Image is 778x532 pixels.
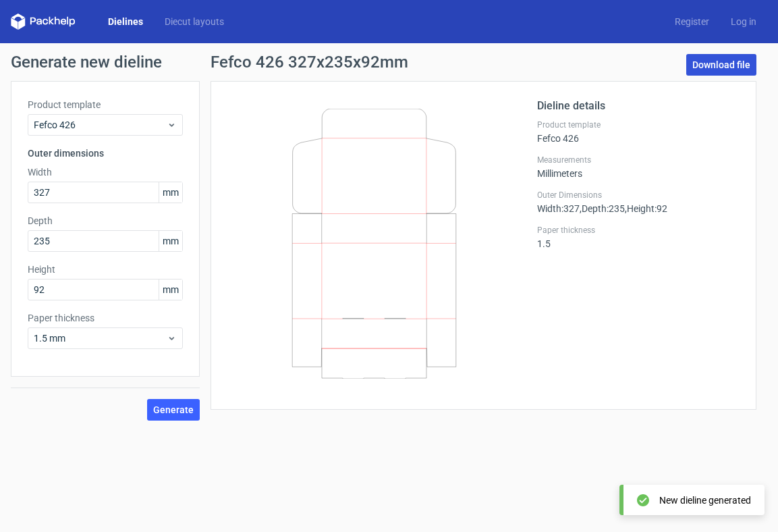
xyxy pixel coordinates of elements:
div: Fefco 426 [537,119,740,144]
label: Product template [537,119,740,130]
label: Outer Dimensions [537,190,740,201]
label: Measurements [537,155,740,165]
label: Paper thickness [28,311,183,325]
span: Width : 327 [537,203,580,214]
a: Diecut layouts [154,15,235,28]
label: Height [28,263,183,276]
label: Product template [28,98,183,111]
span: mm [159,280,182,300]
a: Download file [686,54,756,76]
span: 1.5 mm [34,331,167,345]
label: Paper thickness [537,225,740,236]
a: Dielines [97,15,154,28]
label: Width [28,165,183,179]
a: Register [664,15,720,28]
label: Depth [28,214,183,228]
span: mm [159,231,182,251]
h1: Generate new dieline [11,54,767,70]
button: Generate [147,399,200,421]
span: Fefco 426 [34,118,167,132]
span: , Height : 92 [625,203,667,214]
a: Log in [720,15,767,28]
span: mm [159,182,182,203]
div: Millimeters [537,155,740,179]
div: 1.5 [537,225,740,249]
h2: Dieline details [537,98,740,114]
h1: Fefco 426 327x235x92mm [211,54,408,70]
span: , Depth : 235 [580,203,625,214]
h3: Outer dimensions [28,147,183,160]
span: Generate [153,405,194,415]
div: New dieline generated [659,494,751,507]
